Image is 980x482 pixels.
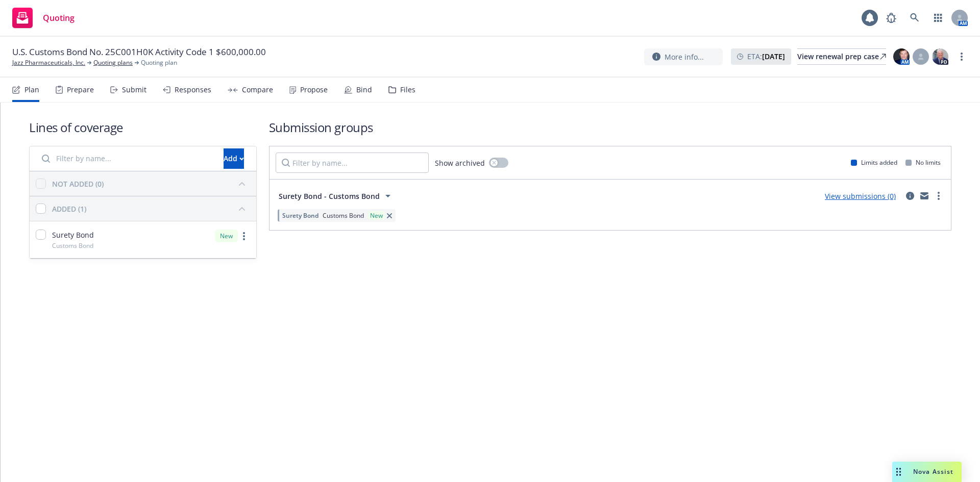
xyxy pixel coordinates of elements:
button: NOT ADDED (0) [52,175,250,192]
img: photo [893,48,910,65]
strong: [DATE] [762,52,785,61]
span: Surety Bond [282,211,318,220]
span: Nova Assist [913,467,953,476]
span: Surety Bond - Customs Bond [279,191,380,201]
div: Responses [175,86,211,94]
div: Plan [24,86,39,94]
a: View submissions (0) [825,191,896,201]
div: Prepare [67,86,94,94]
div: New [215,230,238,242]
span: Customs Bond [323,211,364,220]
div: Submit [122,86,146,94]
div: Propose [300,86,328,94]
div: Drag to move [892,462,905,482]
button: Nova Assist [892,462,962,482]
span: Surety Bond [52,230,94,240]
div: ADDED (1) [52,204,86,214]
a: more [955,50,968,63]
a: Quoting plans [93,58,133,67]
a: Quoting [8,4,79,32]
a: more [238,230,250,242]
button: More info... [644,48,723,65]
a: View renewal prep case [797,48,886,65]
span: Quoting [43,14,75,22]
div: View renewal prep case [797,49,886,64]
a: more [933,190,945,202]
div: New [368,211,385,220]
button: Surety Bond - Customs Bond [276,186,397,206]
button: ADDED (1) [52,200,250,217]
span: Quoting plan [141,58,177,67]
div: Bind [356,86,372,94]
span: ETA : [747,51,785,62]
a: Search [904,8,925,28]
input: Filter by name... [276,153,429,173]
div: No limits [905,158,941,167]
input: Filter by name... [36,148,217,169]
h1: Submission groups [269,119,951,136]
span: Show archived [435,158,485,168]
a: Jazz Pharmaceuticals, Inc. [12,58,85,67]
div: Add [224,149,244,168]
div: NOT ADDED (0) [52,179,104,189]
a: Report a Bug [881,8,901,28]
span: U.S. Customs Bond No. 25C001H0K Activity Code 1 $600,000.00 [12,46,266,58]
a: circleInformation [904,190,916,202]
a: Switch app [928,8,948,28]
div: Files [400,86,415,94]
h1: Lines of coverage [29,119,257,136]
a: mail [918,190,930,202]
span: More info... [665,52,704,62]
button: Add [224,148,244,169]
div: Compare [242,86,273,94]
span: Customs Bond [52,241,93,250]
div: Limits added [851,158,897,167]
img: photo [932,48,948,65]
